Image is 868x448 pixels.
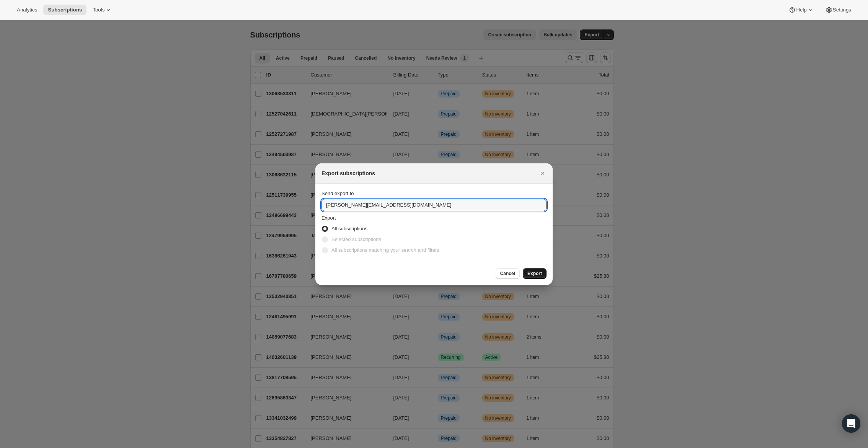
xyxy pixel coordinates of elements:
button: Help [784,5,819,15]
button: Cancel [496,268,520,279]
span: All subscriptions [331,226,367,231]
button: Export [523,268,547,279]
div: Open Intercom Messenger [842,414,860,433]
span: Selected subscriptions [331,236,381,242]
span: Export [321,215,336,221]
span: Cancel [500,270,515,277]
span: Settings [833,7,851,13]
button: Analytics [12,5,42,15]
button: Tools [88,5,117,15]
h2: Export subscriptions [321,169,375,177]
button: Subscriptions [43,5,86,15]
span: Export [527,270,542,277]
span: All subscriptions matching your search and filters [331,247,439,253]
span: Help [796,7,806,13]
button: Close [537,168,548,179]
span: Analytics [17,7,37,13]
span: Send export to [321,191,354,196]
span: Subscriptions [48,7,82,13]
button: Settings [821,5,856,15]
span: Tools [93,7,104,13]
